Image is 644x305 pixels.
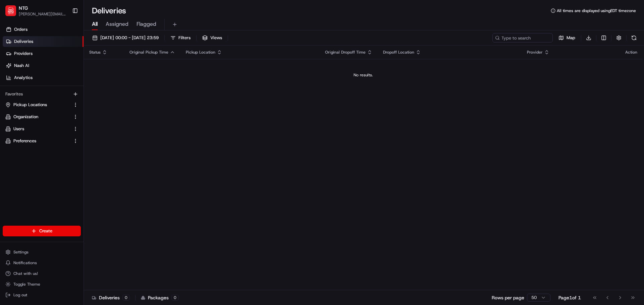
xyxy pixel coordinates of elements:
[13,114,38,120] span: Organization
[3,258,81,268] button: Notifications
[3,136,81,146] button: Preferences
[492,294,524,301] p: Rows per page
[63,97,108,104] span: API Documentation
[3,24,84,35] a: Orders
[3,60,84,71] a: Nash AI
[13,126,24,132] span: Users
[3,269,81,278] button: Chat with us!
[13,260,37,265] span: Notifications
[87,72,640,78] div: No results.
[555,33,578,43] button: Map
[129,50,168,55] span: Original Pickup Time
[57,98,62,103] div: 💻
[141,294,179,301] div: Packages
[567,35,575,41] span: Map
[23,64,110,71] div: Start new chat
[14,39,33,45] span: Deliveries
[54,94,110,106] a: 💻API Documentation
[7,64,19,76] img: 1736555255976-a54dd68f-1ca7-489b-9aae-adbdc363a1c4
[13,292,27,298] span: Log out
[5,114,70,120] a: Organization
[3,124,81,134] button: Users
[629,33,639,43] button: Refresh
[89,50,101,55] span: Status
[3,36,84,47] a: Deliveries
[7,98,12,103] div: 📗
[3,48,84,59] a: Providers
[14,75,33,81] span: Analytics
[19,11,67,17] button: [PERSON_NAME][EMAIL_ADDRESS][PERSON_NAME][DOMAIN_NAME]
[3,89,81,99] div: Favorites
[3,99,81,110] button: Pickup Locations
[13,249,29,255] span: Settings
[92,20,98,28] span: All
[186,50,215,55] span: Pickup Location
[19,5,28,11] button: NTG
[23,71,85,76] div: We're available if you need us!
[3,247,81,257] button: Settings
[558,294,581,301] div: Page 1 of 1
[14,26,28,32] span: Orders
[3,290,81,300] button: Log out
[92,5,126,16] h1: Deliveries
[5,5,16,16] img: NTG
[210,35,222,41] span: Views
[114,66,122,74] button: Start new chat
[13,97,51,104] span: Knowledge Base
[527,50,543,55] span: Provider
[5,138,70,144] a: Preferences
[3,72,84,83] a: Analytics
[199,33,225,43] button: Views
[325,50,366,55] span: Original Dropoff Time
[137,20,156,28] span: Flagged
[13,271,38,276] span: Chat with us!
[5,126,70,132] a: Users
[3,280,81,289] button: Toggle Theme
[17,43,111,50] input: Clear
[557,8,636,13] span: All times are displayed using EDT timezone
[13,102,47,108] span: Pickup Locations
[13,138,36,144] span: Preferences
[89,33,162,43] button: [DATE] 00:00 - [DATE] 23:59
[492,33,553,43] input: Type to search
[47,113,81,119] a: Powered byPylon
[13,282,40,287] span: Toggle Theme
[67,113,81,119] span: Pylon
[100,35,159,41] span: [DATE] 00:00 - [DATE] 23:59
[106,20,128,28] span: Assigned
[383,50,414,55] span: Dropoff Location
[171,295,179,301] div: 0
[7,27,122,37] p: Welcome 👋
[39,228,52,234] span: Create
[167,33,194,43] button: Filters
[7,7,20,20] img: Nash
[5,102,70,108] a: Pickup Locations
[92,294,130,301] div: Deliveries
[178,35,191,41] span: Filters
[4,94,54,106] a: 📗Knowledge Base
[14,51,33,57] span: Providers
[3,111,81,122] button: Organization
[3,3,69,19] button: NTGNTG[PERSON_NAME][EMAIL_ADDRESS][PERSON_NAME][DOMAIN_NAME]
[122,295,130,301] div: 0
[14,63,29,69] span: Nash AI
[625,50,637,55] div: Action
[3,226,81,236] button: Create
